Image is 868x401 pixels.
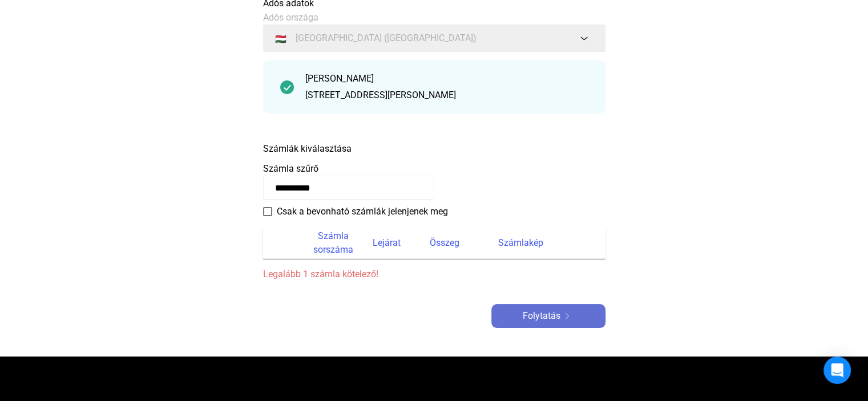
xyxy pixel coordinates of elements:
[373,237,401,248] font: Lejárat
[263,143,352,154] font: Számlák kiválasztása
[280,80,294,94] img: pipa-sötétebb-zöld-kör
[275,34,286,44] font: 🇭🇺
[263,25,605,52] button: 🇭🇺[GEOGRAPHIC_DATA] ([GEOGRAPHIC_DATA])
[277,206,448,217] font: Csak a bevonható számlák jelenjenek meg
[491,304,605,328] button: Folytatásjobbra nyíl-fehér
[305,90,456,100] font: [STREET_ADDRESS][PERSON_NAME]
[373,236,430,250] div: Lejárat
[498,237,543,248] font: Számlakép
[560,313,574,319] img: jobbra nyíl-fehér
[498,236,592,250] div: Számlakép
[430,237,459,248] font: Összeg
[263,163,318,174] font: Számla szűrő
[304,229,373,257] div: Számla sorszáma
[305,73,374,84] font: [PERSON_NAME]
[296,33,477,43] font: [GEOGRAPHIC_DATA] ([GEOGRAPHIC_DATA])
[263,269,378,280] font: Legalább 1 számla kötelező!
[523,310,560,321] font: Folytatás
[313,230,353,255] font: Számla sorszáma
[823,357,851,384] div: Intercom Messenger megnyitása
[430,236,498,250] div: Összeg
[263,12,318,23] font: Adós országa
